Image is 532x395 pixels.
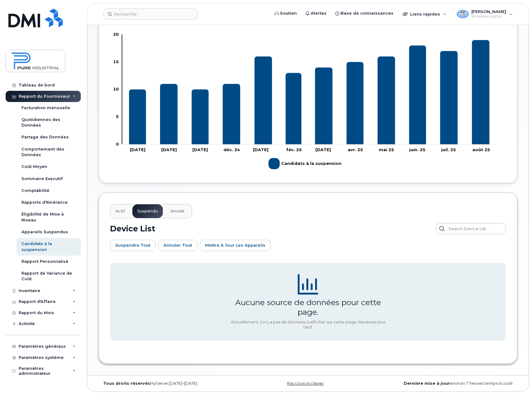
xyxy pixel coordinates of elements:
tspan: 10 [113,86,119,91]
tspan: mai 25 [379,147,394,152]
g: Légende [268,156,342,172]
button: Annuler tout [158,240,197,251]
g: Candidats à la suspension [129,40,489,144]
span: Suspendre tout [115,242,150,248]
a: Raccourcis clavier [287,381,324,386]
div: environ 7 heures temps écoulé [378,381,517,386]
input: Search Device List... [436,223,506,234]
tspan: juil. 25 [441,147,456,152]
span: Wireless Admin [471,14,506,19]
strong: Dernière mise à jour [404,381,450,386]
tspan: juin. 25 [409,147,425,152]
tspan: fév. 25 [286,147,302,152]
a: Alertes [301,7,331,20]
tspan: août 25 [472,147,490,152]
span: Soutien [280,10,297,16]
span: Annulé [170,209,184,214]
tspan: avr. 25 [348,147,363,152]
span: Annuler tout [163,242,192,248]
div: User avatar [456,8,469,20]
input: Recherche [103,8,198,20]
button: Suspendre tout [110,240,156,251]
a: Base de connaissances [331,7,398,20]
tspan: [DATE] [130,147,145,152]
span: Liens rapides [410,12,440,16]
span: Base de connaissances [341,10,393,16]
tspan: [DATE] [253,147,268,152]
span: [PERSON_NAME] [471,9,506,14]
a: Soutien [270,7,301,20]
tspan: [DATE] [161,147,177,152]
div: Denis Hogan [452,8,517,20]
span: Alertes [311,10,327,16]
strong: Tous droits réservés [103,381,150,386]
span: Mettre à jour les appareils [205,242,265,248]
div: Actuellement, il n’y a pas de données à afficher sur cette page. Revenez plus tard. [230,320,386,329]
tspan: [DATE] [192,147,208,152]
div: MyServe [DATE]–[DATE] [99,381,238,386]
div: Liens rapides [398,8,451,20]
g: Graphique [113,32,497,172]
tspan: déc. 24 [223,147,240,152]
span: Actif [115,209,125,214]
div: Aucune source de données pour cette page. [230,298,386,317]
g: Candidats à la suspension [268,156,342,172]
tspan: 5 [116,114,119,119]
tspan: 20 [113,32,119,37]
tspan: [DATE] [315,147,331,152]
button: Mettre à jour les appareils [200,240,271,251]
h2: Device List [110,224,155,233]
tspan: 15 [113,59,119,64]
img: User avatar [456,10,469,18]
tspan: 0 [116,142,119,146]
